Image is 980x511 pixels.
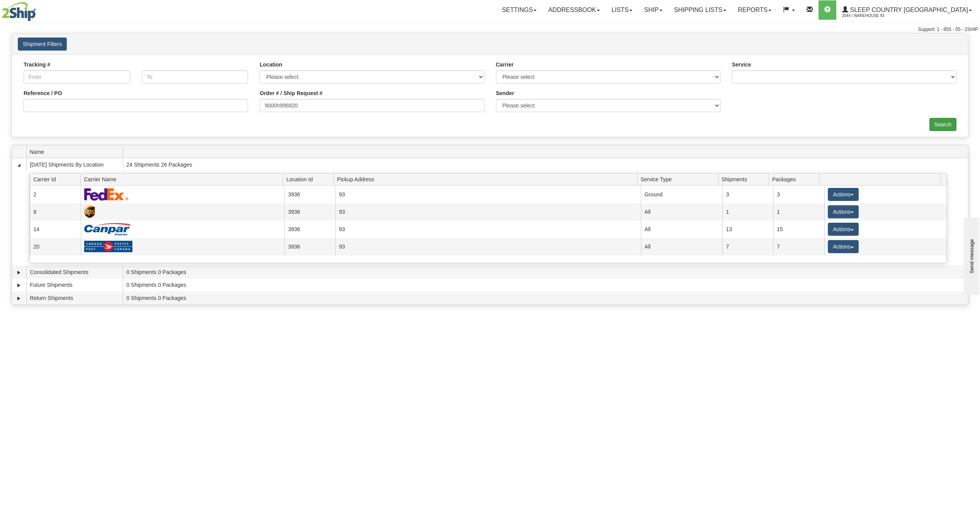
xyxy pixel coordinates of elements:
a: Lists [606,0,638,20]
span: Shipments [722,173,769,185]
a: Shipping lists [668,0,732,20]
td: 2 [30,186,81,203]
div: Support: 1 - 855 - 55 - 2SHIP [2,26,978,33]
td: 93 [335,203,641,221]
a: Expand [15,269,23,276]
button: Actions [828,205,859,218]
td: Consolidated Shipments [26,266,123,279]
span: Sleep Country [GEOGRAPHIC_DATA] [848,7,968,13]
td: 0 Shipments 0 Packages [123,279,968,292]
td: All [641,203,722,221]
label: Sender [496,89,514,97]
td: 93 [335,186,641,203]
td: 3936 [284,186,335,203]
a: Ship [638,0,668,20]
label: Order # / Ship Request # [260,89,323,97]
span: Packages [772,173,819,185]
label: Service [732,61,751,68]
img: Canada Post [84,240,133,253]
td: 13 [722,221,773,238]
span: Carrier Id [33,173,80,185]
label: Reference / PO [24,89,62,97]
a: Collapse [15,161,23,169]
span: Service Type [640,173,718,185]
input: Search [929,118,956,131]
td: 1 [722,203,773,221]
label: Carrier [496,61,514,68]
td: All [641,238,722,255]
iframe: chat widget [962,216,979,295]
img: Canpar [84,223,131,235]
button: Actions [828,240,859,253]
td: 3 [773,186,824,203]
a: Reports [732,0,777,20]
td: 1 [773,203,824,221]
input: To [142,70,248,83]
td: 3936 [284,238,335,255]
td: 0 Shipments 0 Packages [123,266,968,279]
a: Expand [15,281,23,289]
td: 7 [722,238,773,255]
img: FedEx Express® [84,188,129,201]
a: Addressbook [542,0,606,20]
span: Carrier Name [84,173,283,185]
td: All [641,221,722,238]
span: 2044 / Warehouse 93 [842,12,900,20]
td: 3 [722,186,773,203]
a: Settings [496,0,542,20]
img: logo2044.jpg [2,2,36,21]
td: 3936 [284,221,335,238]
td: Future Shipments [26,279,123,292]
td: 93 [335,221,641,238]
label: Location [260,61,282,68]
td: 15 [773,221,824,238]
label: Tracking # [24,61,50,68]
td: Ground [641,186,722,203]
a: Expand [15,295,23,302]
td: 3936 [284,203,335,221]
td: 0 Shipments 0 Packages [123,291,968,305]
td: 20 [30,238,81,255]
span: Name [30,146,123,158]
td: 7 [773,238,824,255]
td: 8 [30,203,81,221]
input: From [24,70,130,83]
span: Location Id [286,173,333,185]
td: 93 [335,238,641,255]
td: Return Shipments [26,291,123,305]
img: UPS [84,206,95,218]
span: Pickup Address [337,173,637,185]
td: 24 Shipments 26 Packages [123,158,968,171]
button: Shipment Filters [18,37,67,51]
button: Actions [828,188,859,201]
td: [DATE] Shipments By Location [26,158,123,171]
a: Sleep Country [GEOGRAPHIC_DATA] 2044 / Warehouse 93 [836,0,978,20]
div: Send message [6,7,71,12]
button: Actions [828,223,859,236]
td: 14 [30,221,81,238]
